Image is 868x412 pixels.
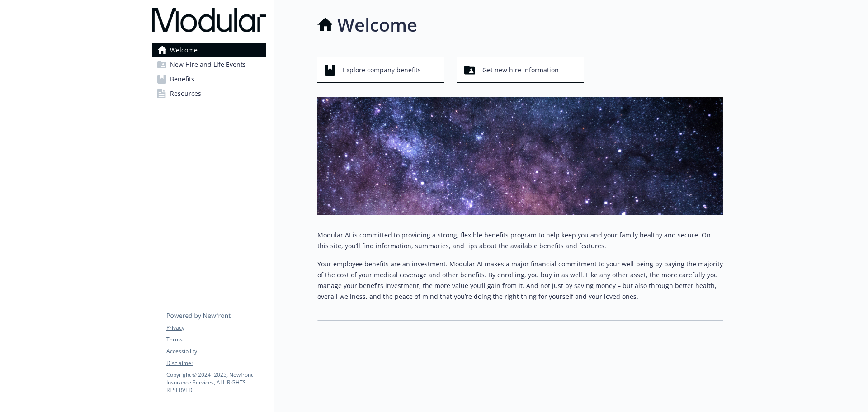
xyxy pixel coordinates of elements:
p: Copyright © 2024 - 2025 , Newfront Insurance Services, ALL RIGHTS RESERVED [166,371,266,394]
a: Disclaimer [166,359,266,367]
p: Modular AI is committed to providing a strong, flexible benefits program to help keep you and you... [317,230,723,251]
a: Accessibility [166,347,266,355]
span: Get new hire information [482,62,559,79]
span: Resources [170,86,201,101]
span: Benefits [170,72,194,86]
h1: Welcome [337,11,417,38]
a: New Hire and Life Events [152,57,266,72]
a: Terms [166,336,266,344]
a: Welcome [152,43,266,57]
p: Your employee benefits are an investment. Modular AI makes a major financial commitment to your w... [317,259,723,302]
a: Benefits [152,72,266,86]
img: overview page banner [317,97,723,215]
a: Resources [152,86,266,101]
span: Welcome [170,43,198,57]
button: Explore company benefits [317,57,444,83]
button: Get new hire information [457,57,584,83]
span: New Hire and Life Events [170,57,246,72]
a: Privacy [166,324,266,332]
span: Explore company benefits [343,62,421,79]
